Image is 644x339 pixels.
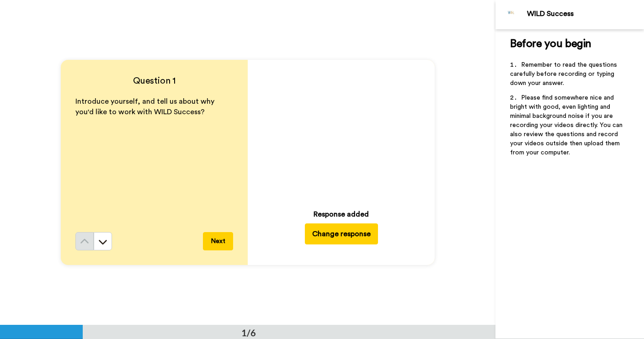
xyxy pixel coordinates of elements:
[510,38,591,49] span: Before you begin
[510,62,619,86] span: Remember to read the questions carefully before recording or typing down your answer.
[305,223,378,244] button: Change response
[307,177,323,188] span: 0:55
[302,177,305,188] span: /
[314,209,369,220] div: Response added
[284,177,300,188] span: 0:00
[203,232,233,250] button: Next
[500,4,522,26] img: Profile Image
[227,326,271,339] div: 1/6
[75,98,216,116] span: Introduce yourself, and tell us about why you'd like to work with WILD Success?
[510,95,624,156] span: Please find somewhere nice and bright with good, even lighting and minimal background noise if yo...
[388,178,397,187] img: Mute/Unmute
[75,74,233,87] h4: Question 1
[527,10,644,18] div: WILD Success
